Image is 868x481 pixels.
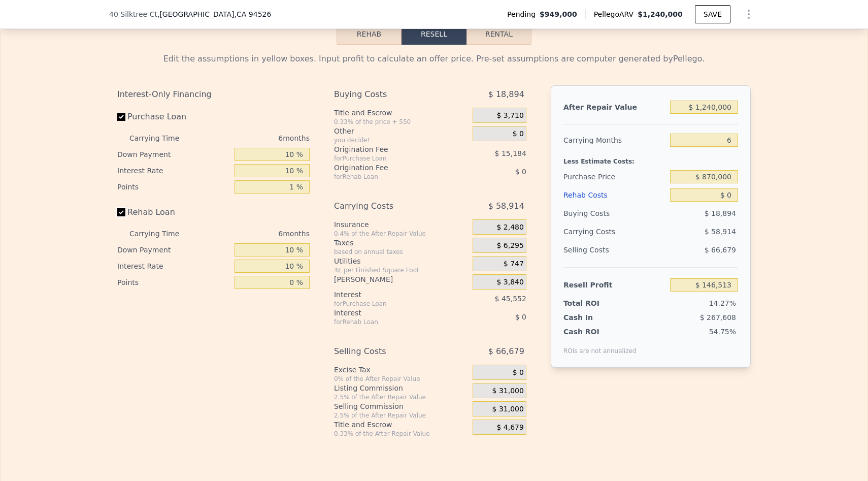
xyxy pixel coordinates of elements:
[117,163,230,179] div: Interest Rate
[488,85,524,104] span: $ 18,894
[117,108,230,126] label: Purchase Loan
[402,23,466,45] button: Resell
[109,9,157,19] span: 40 Silktree Ct
[117,242,230,258] div: Down Payment
[495,295,526,303] span: $ 45,552
[513,368,524,377] span: $ 0
[334,318,447,326] div: for Rehab Loan
[117,208,125,216] input: Rehab Loan
[334,118,469,126] div: 0.33% of the price + 550
[334,365,469,375] div: Excise Tax
[513,130,524,139] span: $ 0
[117,113,125,121] input: Purchase Loan
[496,241,523,250] span: $ 6,295
[563,298,627,308] div: Total ROI
[563,241,666,259] div: Selling Costs
[334,197,447,215] div: Carrying Costs
[563,222,627,241] div: Carrying Costs
[199,226,310,242] div: 6 months
[700,313,736,322] span: $ 267,608
[117,179,230,195] div: Points
[334,393,469,401] div: 2.5% of the After Repair Value
[540,9,577,19] span: $949,000
[334,266,469,274] div: 3¢ per Finished Square Foot
[334,411,469,420] div: 2.5% of the After Repair Value
[492,387,524,396] span: $ 31,000
[705,246,736,254] span: $ 66,679
[334,256,469,266] div: Utilities
[705,228,736,236] span: $ 58,914
[117,146,230,163] div: Down Payment
[199,130,310,146] div: 6 months
[334,238,469,248] div: Taxes
[496,278,523,287] span: $ 3,840
[334,154,447,163] div: for Purchase Loan
[334,163,447,173] div: Origination Fee
[709,328,736,336] span: 54.75%
[507,9,540,19] span: Pending
[504,260,524,269] span: $ 747
[563,131,666,149] div: Carrying Months
[117,203,230,221] label: Rehab Loan
[334,342,447,361] div: Selling Costs
[466,23,531,45] button: Rental
[157,9,271,19] span: , [GEOGRAPHIC_DATA]
[492,405,524,414] span: $ 31,000
[334,144,447,154] div: Origination Fee
[515,168,526,176] span: $ 0
[496,111,523,120] span: $ 3,710
[334,401,469,411] div: Selling Commission
[334,108,469,118] div: Title and Escrow
[334,274,469,284] div: [PERSON_NAME]
[334,230,469,238] div: 0.4% of the After Repair Value
[563,98,666,116] div: After Repair Value
[563,312,627,323] div: Cash In
[594,9,638,19] span: Pellego ARV
[334,300,447,308] div: for Purchase Loan
[563,168,666,186] div: Purchase Price
[334,375,469,383] div: 0% of the After Repair Value
[563,276,666,294] div: Resell Profit
[334,420,469,430] div: Title and Escrow
[337,23,402,45] button: Rehab
[638,10,683,18] span: $1,240,000
[117,85,310,104] div: Interest-Only Financing
[705,209,736,217] span: $ 18,894
[117,258,230,274] div: Interest Rate
[695,5,730,23] button: SAVE
[334,308,447,318] div: Interest
[496,423,523,432] span: $ 4,679
[488,342,524,361] span: $ 66,679
[334,219,469,230] div: Insurance
[739,4,759,24] button: Show Options
[334,126,469,136] div: Other
[563,149,738,168] div: Less Estimate Costs:
[495,149,526,157] span: $ 15,184
[129,130,195,146] div: Carrying Time
[235,10,272,18] span: , CA 94526
[515,313,526,321] span: $ 0
[488,197,524,215] span: $ 58,914
[117,274,230,291] div: Points
[129,226,195,242] div: Carrying Time
[709,299,736,307] span: 14.27%
[563,327,637,337] div: Cash ROI
[563,204,666,222] div: Buying Costs
[334,173,447,181] div: for Rehab Loan
[334,248,469,256] div: based on annual taxes
[496,223,523,232] span: $ 2,480
[334,383,469,393] div: Listing Commission
[563,186,666,204] div: Rehab Costs
[334,430,469,438] div: 0.33% of the After Repair Value
[117,53,751,65] div: Edit the assumptions in yellow boxes. Input profit to calculate an offer price. Pre-set assumptio...
[334,136,469,144] div: you decide!
[563,337,637,355] div: ROIs are not annualized
[334,85,447,104] div: Buying Costs
[334,290,447,300] div: Interest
